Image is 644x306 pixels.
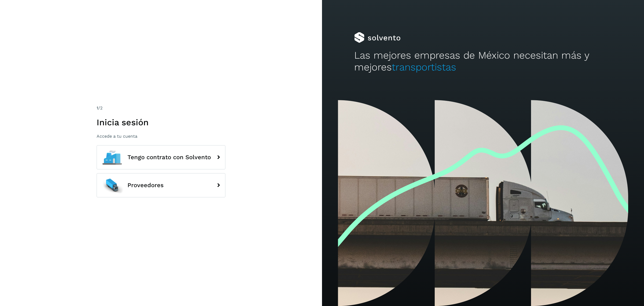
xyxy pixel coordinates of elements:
[97,173,225,197] button: Proveedores
[354,49,612,73] h2: Las mejores empresas de México necesitan más y mejores
[97,117,225,127] h1: Inicia sesión
[97,145,225,169] button: Tengo contrato con Solvento
[127,182,164,188] span: Proveedores
[97,105,98,111] span: 1
[97,134,225,139] p: Accede a tu cuenta
[127,154,211,161] span: Tengo contrato con Solvento
[392,61,456,73] span: transportistas
[97,105,225,111] div: /2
